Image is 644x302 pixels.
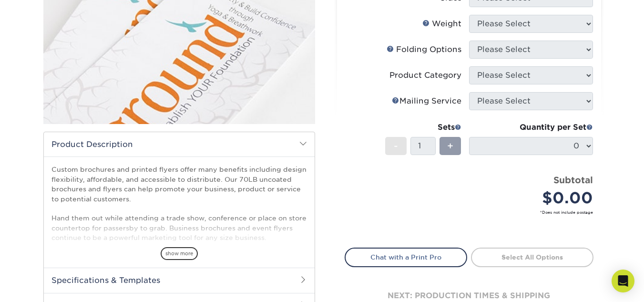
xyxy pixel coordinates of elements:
p: Custom brochures and printed flyers offer many benefits including design flexibility, affordable,... [51,165,307,291]
small: *Does not include postage [352,209,593,215]
a: Chat with a Print Pro [345,248,467,267]
div: Product Category [389,70,461,81]
div: Mailing Service [392,95,461,107]
span: - [394,139,398,153]
div: $0.00 [476,187,593,209]
h2: Product Description [44,132,315,156]
strong: Subtotal [553,175,593,185]
div: Quantity per Set [469,122,593,133]
div: Sets [385,122,461,133]
a: Select All Options [471,248,593,267]
div: Weight [422,18,461,30]
div: Open Intercom Messenger [612,270,634,292]
span: + [447,139,453,153]
div: Folding Options [387,44,461,55]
